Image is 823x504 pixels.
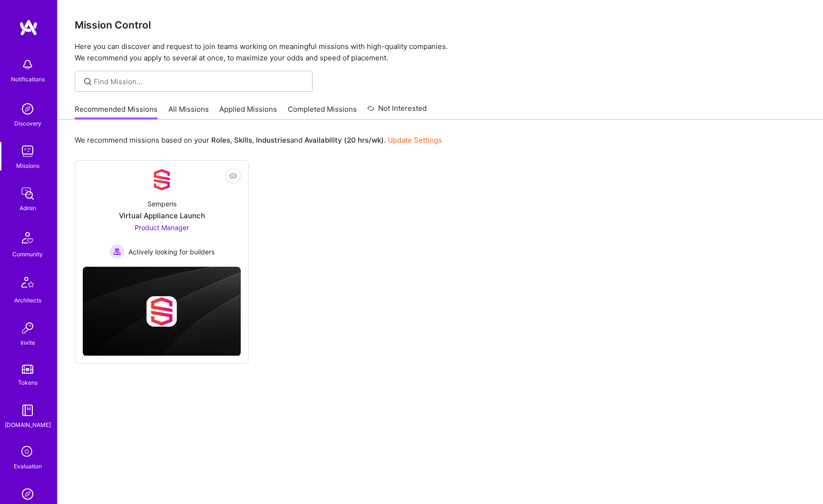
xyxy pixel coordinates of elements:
img: tokens [22,365,33,374]
div: [DOMAIN_NAME] [5,420,51,430]
i: icon SelectionTeam [19,443,37,461]
a: Company LogoSemperisVirtual Appliance LaunchProduct Manager Actively looking for buildersActively... [83,168,241,259]
b: Skills [234,136,252,145]
div: Community [12,249,43,259]
h3: Mission Control [75,19,806,31]
img: Actively looking for builders [109,244,125,259]
div: Missions [16,161,39,171]
img: guide book [18,401,37,420]
input: Find Mission... [94,77,305,87]
div: Semperis [147,199,176,209]
p: Here you can discover and request to join teams working on meaningful missions with high-quality ... [75,41,806,64]
p: We recommend missions based on your , , and . [75,135,442,145]
b: Roles [211,136,230,145]
img: teamwork [18,142,37,161]
img: logo [19,19,38,36]
img: Invite [18,319,37,338]
div: Architects [14,295,41,305]
img: Admin Search [18,485,37,504]
img: Company logo [147,296,177,327]
img: bell [18,55,37,74]
a: Update Settings [388,136,442,145]
div: Evaluation [14,461,42,471]
img: admin teamwork [18,184,37,203]
div: Tokens [18,378,38,388]
a: Recommended Missions [75,104,157,120]
a: Not Interested [367,103,427,120]
div: Virtual Appliance Launch [119,211,205,221]
b: Availability (20 hrs/wk) [304,136,384,145]
a: Completed Missions [288,104,357,120]
img: Architects [16,272,39,295]
div: Admin [20,203,36,213]
img: discovery [18,99,37,118]
a: All Missions [168,104,209,120]
i: icon EyeClosed [229,172,237,180]
a: Applied Missions [219,104,277,120]
b: Industries [256,136,290,145]
div: Notifications [11,74,45,84]
img: Company Logo [150,168,173,191]
span: Actively looking for builders [128,247,215,257]
span: Product Manager [135,223,189,232]
img: cover [83,267,241,356]
div: Invite [20,338,35,348]
div: Discovery [14,118,41,128]
i: icon SearchGrey [82,76,93,87]
img: Community [16,226,39,249]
